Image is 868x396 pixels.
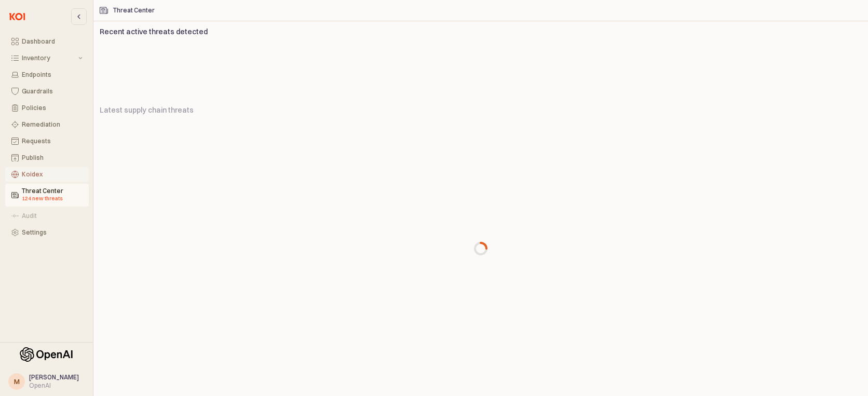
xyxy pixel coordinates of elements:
button: Audit [5,209,89,223]
button: Policies [5,101,89,115]
div: Koidex [22,171,83,178]
button: Publish [5,151,89,165]
div: 124 new threats [22,195,83,203]
div: Requests [22,138,83,145]
div: OpenAI [29,381,80,390]
div: Settings [22,229,83,236]
div: Threat Center [22,187,83,203]
p: Recent active threats detected [100,26,208,37]
button: Endpoints [5,67,89,82]
button: Koidex [5,167,89,182]
button: Requests [5,134,89,148]
div: Threat Center [113,7,155,14]
div: Policies [22,104,83,112]
button: Settings [5,225,89,240]
div: M [14,376,20,387]
div: Audit [22,212,83,220]
div: Dashboard [22,38,83,45]
button: Inventory [5,51,89,65]
div: Inventory [22,54,76,62]
div: Remediation [22,121,83,128]
div: Guardrails [22,88,83,95]
button: M [8,373,25,390]
button: Guardrails [5,84,89,99]
div: Endpoints [22,71,83,78]
div: Progress circle [474,242,487,255]
button: Dashboard [5,34,89,49]
button: Remediation [5,117,89,132]
div: Publish [22,154,83,161]
span: [PERSON_NAME] ​ [29,373,80,381]
button: Threat Center [5,184,89,207]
